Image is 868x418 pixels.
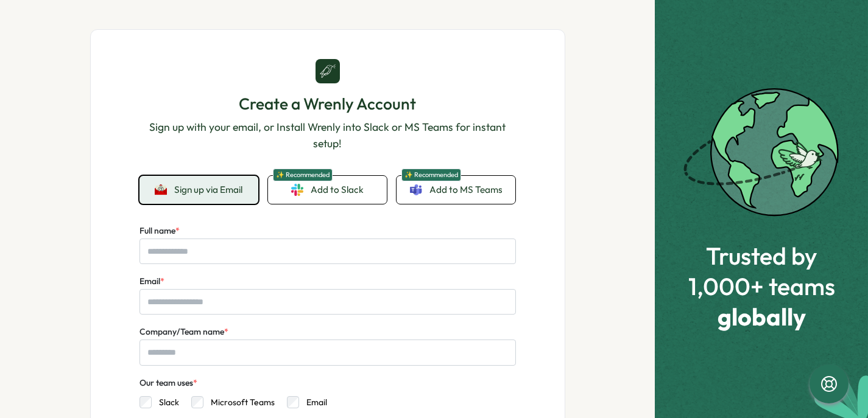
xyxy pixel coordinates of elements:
[203,396,275,408] label: Microsoft Teams
[139,119,516,152] p: Sign up with your email, or Install Wrenly into Slack or MS Teams for instant setup!
[311,183,364,197] span: Add to Slack
[401,169,461,181] span: ✨ Recommended
[688,303,835,330] span: globally
[688,273,835,299] span: 1,000+ teams
[139,275,164,288] label: Email
[397,176,515,204] a: ✨ RecommendedAdd to MS Teams
[299,396,327,408] label: Email
[268,176,387,204] a: ✨ RecommendedAdd to Slack
[429,183,503,197] span: Add to MS Teams
[139,377,197,390] div: Our team uses
[139,225,180,238] label: Full name
[273,169,333,181] span: ✨ Recommended
[688,242,835,269] span: Trusted by
[174,184,242,195] span: Sign up via Email
[139,93,516,114] h1: Create a Wrenly Account
[139,176,258,204] button: Sign up via Email
[152,396,179,408] label: Slack
[139,326,228,339] label: Company/Team name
